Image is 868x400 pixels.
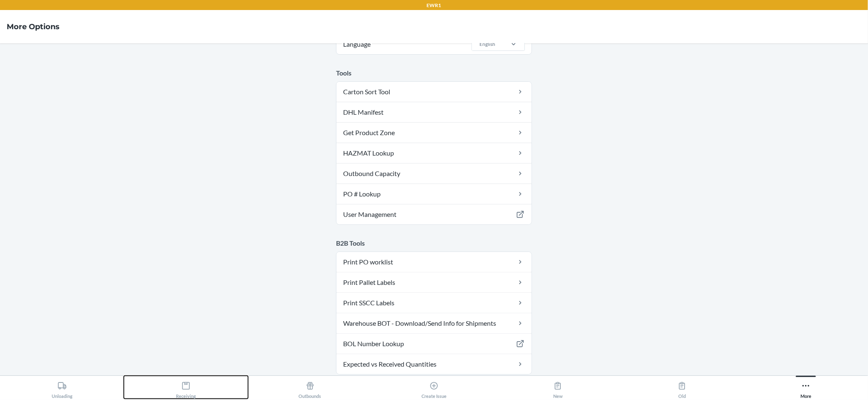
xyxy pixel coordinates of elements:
div: Old [677,378,687,399]
a: PO # Lookup [336,184,532,204]
a: Outbound Capacity [336,164,532,184]
div: English [479,40,495,48]
a: Warehouse BOT - Download/Send Info for Shipments [336,313,532,333]
a: DHL Manifest [336,102,532,122]
div: Receiving [176,378,196,399]
div: New [553,378,563,399]
button: Create Issue [372,376,496,399]
a: Get Product Zone [336,123,532,143]
div: Unloading [52,378,73,399]
a: HAZMAT Lookup [336,143,532,163]
div: Create Issue [421,378,447,399]
a: Expected vs Received Quantities [336,354,532,374]
button: Outbounds [248,376,372,399]
input: LanguageEnglish [479,40,479,48]
a: Carton Sort Tool [336,82,532,102]
span: Language [342,34,372,54]
p: EWR1 [427,2,442,9]
a: User Management [336,204,532,224]
a: Print Pallet Labels [336,272,532,292]
a: BOL Number Lookup [336,334,532,354]
h4: More Options [7,21,60,32]
div: Outbounds [299,378,321,399]
button: More [744,376,868,399]
button: Receiving [124,376,248,399]
p: B2B Tools [336,238,532,248]
a: Print SSCC Labels [336,293,532,313]
a: Print PO worklist [336,252,532,272]
p: Tools [336,68,532,78]
div: More [800,378,811,399]
button: New [496,376,620,399]
button: Old [620,376,744,399]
